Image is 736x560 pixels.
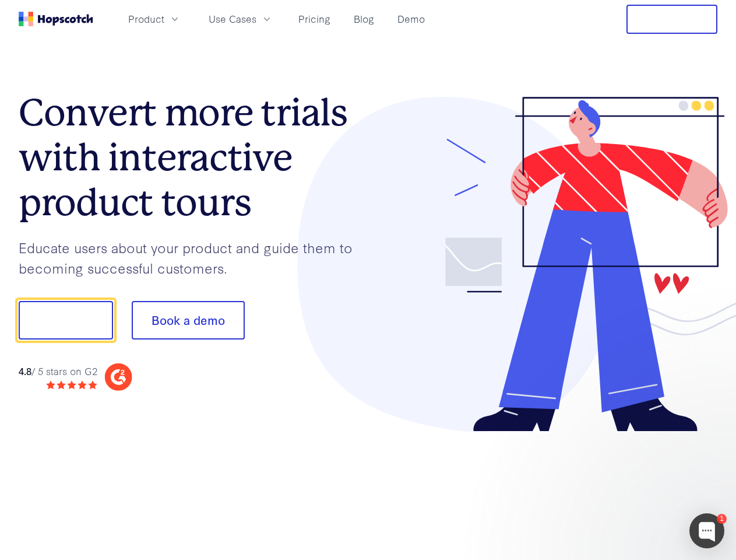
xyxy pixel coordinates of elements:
button: Use Cases [202,9,280,29]
button: Show me! [19,301,113,339]
a: Blog [349,9,379,29]
button: Book a demo [132,301,245,339]
h1: Convert more trials with interactive product tours [19,90,368,225]
span: Product [128,12,164,26]
div: 1 [717,514,727,524]
a: Home [19,12,93,26]
a: Pricing [294,9,335,29]
span: Use Cases [209,12,256,26]
a: Demo [393,9,429,29]
div: / 5 stars on G2 [19,364,97,379]
p: Educate users about your product and guide them to becoming successful customers. [19,237,368,278]
strong: 4.8 [19,364,31,377]
button: Free Trial [626,5,717,34]
button: Product [121,9,188,29]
